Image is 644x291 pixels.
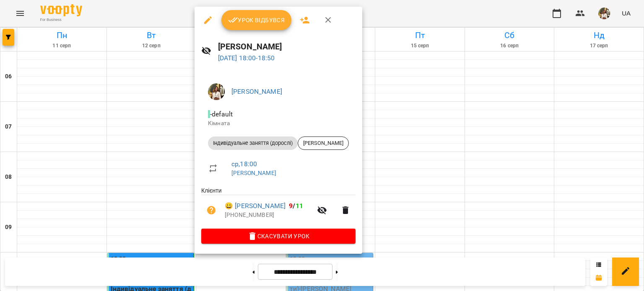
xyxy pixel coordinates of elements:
[225,211,312,219] p: [PHONE_NUMBER]
[201,200,221,220] button: Візит ще не сплачено. Додати оплату?
[231,170,276,176] a: [PERSON_NAME]
[208,139,298,147] span: Індивідуальне заняття (дорослі)
[208,110,234,118] span: - default
[221,10,292,30] button: Урок відбувся
[231,160,257,168] a: ср , 18:00
[208,119,349,128] p: Кімната
[298,136,349,150] div: [PERSON_NAME]
[289,202,293,210] span: 9
[289,202,303,210] b: /
[228,15,285,25] span: Урок відбувся
[296,202,303,210] span: 11
[208,83,225,100] img: aea806cbca9c040a8c2344d296ea6535.jpg
[201,186,356,228] ul: Клієнти
[201,229,356,244] button: Скасувати Урок
[208,231,349,241] span: Скасувати Урок
[225,201,286,211] a: 😀 [PERSON_NAME]
[298,139,348,147] span: [PERSON_NAME]
[218,54,275,62] a: [DATE] 18:00-18:50
[231,88,282,95] a: [PERSON_NAME]
[218,40,356,53] h6: [PERSON_NAME]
